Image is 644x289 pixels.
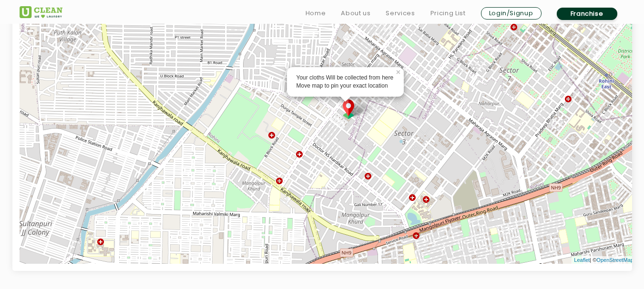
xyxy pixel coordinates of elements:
a: Home [306,8,326,19]
div: Your cloths Will be collected from here Move map to pin your exact location [296,74,394,90]
a: About us [341,8,370,19]
a: × [395,67,404,74]
a: Pricing List [430,8,466,19]
a: Login/Signup [481,7,542,20]
a: OpenStreetMap [596,256,634,264]
a: Services [386,8,415,19]
a: Franchise [557,8,617,20]
a: Leaflet [574,256,590,264]
img: UClean Laundry and Dry Cleaning [20,6,62,18]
